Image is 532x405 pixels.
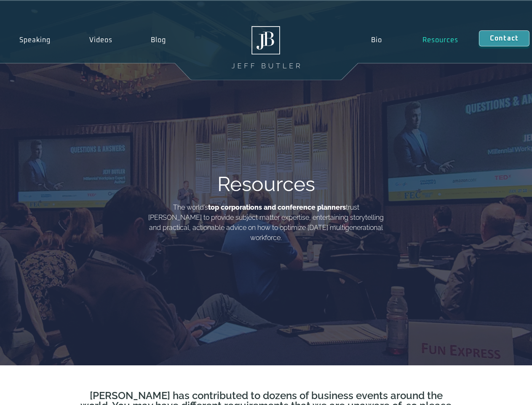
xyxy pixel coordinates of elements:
[350,30,479,50] nav: Menu
[146,202,386,243] p: The world’s trust [PERSON_NAME] to provide subject matter expertise, entertaining storytelling an...
[479,30,529,46] a: Contact
[208,203,346,211] b: top corporations and conference planners
[70,30,132,50] a: Videos
[350,30,402,50] a: Bio
[131,30,185,50] a: Blog
[490,35,519,42] span: Contact
[402,30,479,50] a: Resources
[217,174,315,194] h1: Resources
